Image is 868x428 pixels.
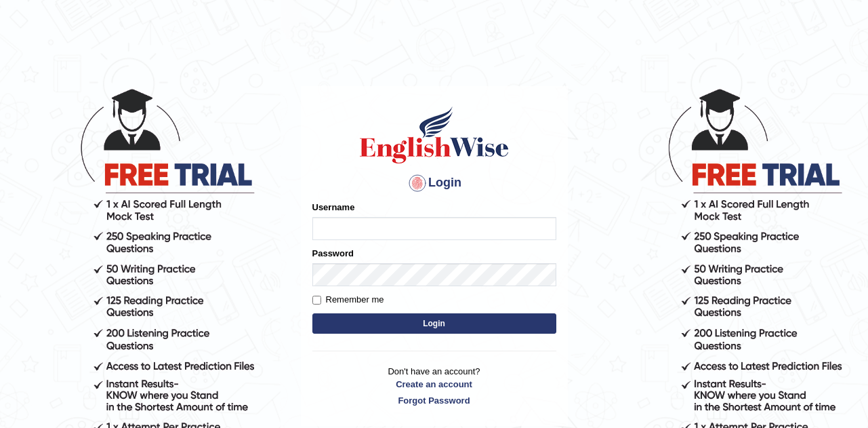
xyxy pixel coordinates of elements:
[312,201,355,214] label: Username
[312,378,556,391] a: Create an account
[312,293,384,307] label: Remember me
[312,394,556,407] a: Forgot Password
[312,365,556,407] p: Don't have an account?
[312,172,556,194] h4: Login
[312,247,354,260] label: Password
[312,313,556,334] button: Login
[312,296,321,305] input: Remember me
[357,104,512,166] img: Logo of English Wise sign in for intelligent practice with AI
